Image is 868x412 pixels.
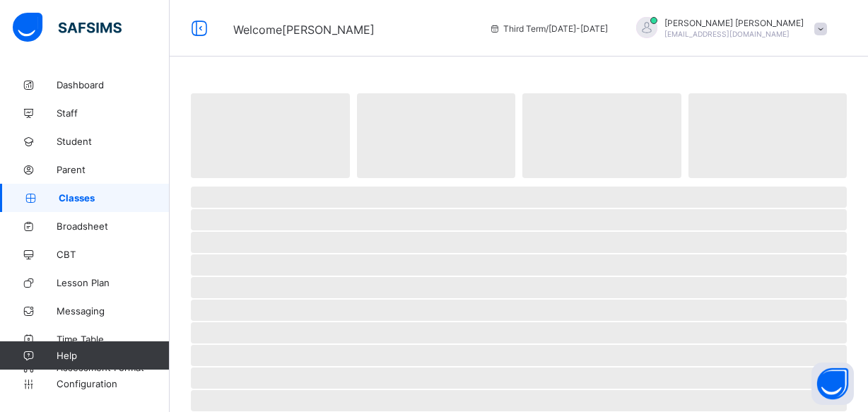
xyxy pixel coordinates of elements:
span: ‌ [191,232,847,253]
img: safsims [13,13,122,42]
span: Dashboard [57,79,170,90]
span: Classes [59,192,170,204]
span: ‌ [191,390,847,411]
span: Time Table [57,334,170,345]
span: ‌ [191,187,847,208]
span: Configuration [57,378,169,389]
span: Lesson Plan [57,277,170,288]
span: ‌ [191,345,847,366]
span: [EMAIL_ADDRESS][DOMAIN_NAME] [664,30,790,38]
button: Open asap [811,363,854,405]
span: Broadsheet [57,220,170,232]
span: Welcome [PERSON_NAME] [233,23,375,37]
span: ‌ [191,254,847,276]
span: Student [57,136,170,147]
span: ‌ [191,93,350,178]
span: ‌ [522,93,681,178]
span: ‌ [191,277,847,298]
span: Staff [57,107,170,119]
span: [PERSON_NAME] [PERSON_NAME] [664,18,804,28]
span: ‌ [191,300,847,321]
span: ‌ [191,322,847,343]
span: CBT [57,249,170,260]
span: Parent [57,164,170,175]
span: ‌ [191,209,847,230]
span: session/term information [489,23,608,34]
span: Help [57,350,169,361]
span: ‌ [191,367,847,389]
div: FrancisVICTOR [622,17,834,40]
span: Messaging [57,305,170,317]
span: ‌ [357,93,516,178]
span: ‌ [688,93,848,178]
